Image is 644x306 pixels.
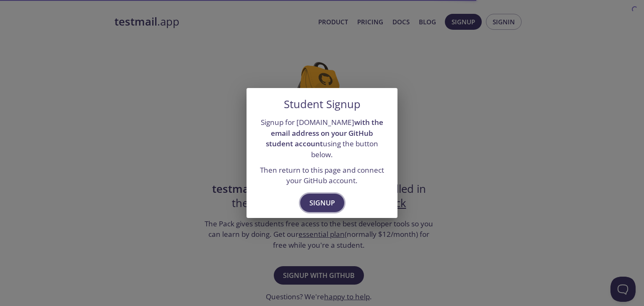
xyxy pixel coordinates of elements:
span: Signup [309,197,335,209]
h5: Student Signup [284,98,361,111]
p: Then return to this page and connect your GitHub account. [257,165,387,186]
strong: with the email address on your GitHub student account [266,117,383,148]
p: Signup for [DOMAIN_NAME] using the button below. [257,117,387,160]
button: Signup [300,194,344,212]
